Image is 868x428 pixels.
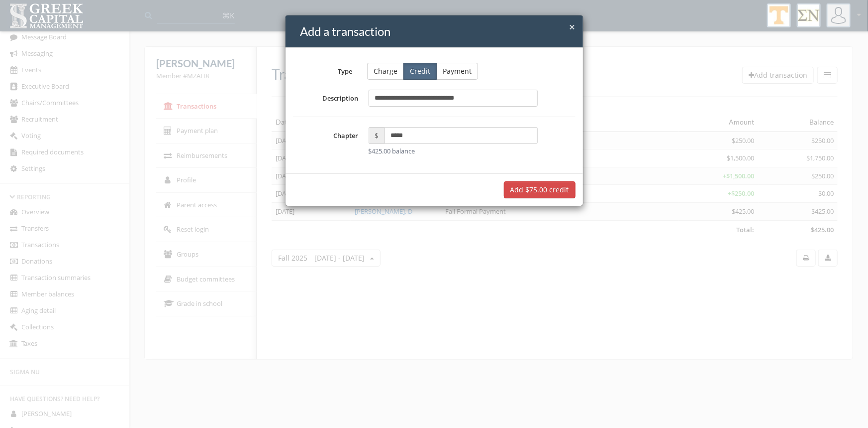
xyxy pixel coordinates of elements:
button: Add $75.00 credit [504,181,576,198]
button: Credit [403,63,437,80]
button: Charge [367,63,404,80]
h4: Add a transaction [300,23,576,40]
div: $425.00 balance [369,146,538,156]
label: Description [293,90,364,107]
label: Type [286,63,360,76]
span: $ [369,127,385,144]
span: × [570,20,576,34]
label: Chapter [293,127,364,156]
button: Payment [436,63,478,80]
